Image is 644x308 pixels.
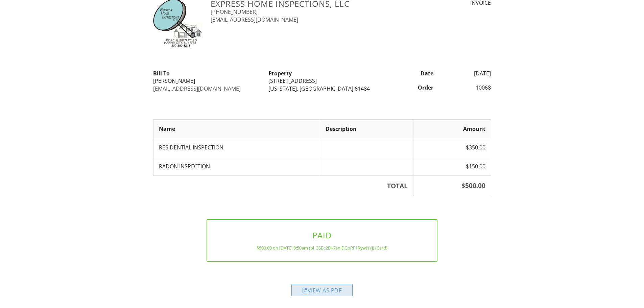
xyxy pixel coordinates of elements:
a: [PHONE_NUMBER] [211,8,258,16]
a: [EMAIL_ADDRESS][DOMAIN_NAME] [211,16,298,23]
div: [US_STATE], [GEOGRAPHIC_DATA] 61484 [268,85,376,92]
div: [DATE] [437,70,495,77]
div: [STREET_ADDRESS] [268,77,376,85]
div: Date [380,70,437,77]
th: Description [320,120,413,138]
strong: Property [268,70,292,77]
span: RESIDENTIAL INSPECTION [159,144,223,151]
strong: Bill To [153,70,170,77]
td: $150.00 [413,157,491,175]
h3: PAID [218,231,426,240]
div: [PERSON_NAME] [153,77,260,85]
td: $350.00 [413,138,491,157]
div: $500.00 on [DATE] 8:50am (pi_3SBc2BK7snlDGpRF1RywtsYj) (Card) [218,245,426,251]
div: 10068 [437,84,495,91]
div: Order [380,84,437,91]
th: Amount [413,120,491,138]
th: TOTAL [153,176,413,196]
a: View as PDF [291,288,353,296]
div: View as PDF [291,284,353,296]
th: $500.00 [413,176,491,196]
th: Name [153,120,320,138]
span: RADON INSPECTION [159,163,210,170]
a: [EMAIL_ADDRESS][DOMAIN_NAME] [153,85,241,92]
